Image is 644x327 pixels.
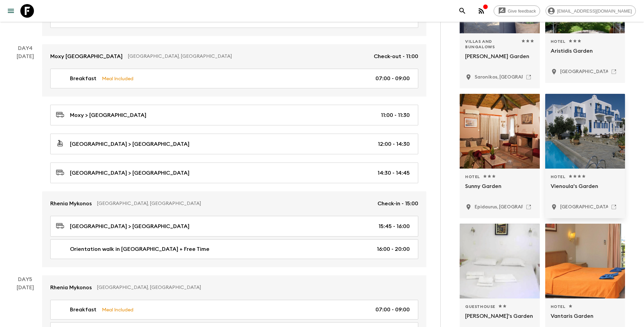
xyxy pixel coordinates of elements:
p: Moxy > [GEOGRAPHIC_DATA] [70,111,146,119]
span: Villas and Bungalows [465,39,518,50]
span: Hotel [551,174,566,179]
p: [GEOGRAPHIC_DATA], [GEOGRAPHIC_DATA] [97,200,372,207]
div: Photo of Anastasia's Garden [460,224,540,298]
p: Breakfast [70,74,96,83]
p: Meal Included [102,306,133,313]
p: [GEOGRAPHIC_DATA] > [GEOGRAPHIC_DATA] [70,169,189,177]
p: Saronikos, Greece [475,74,550,81]
button: search adventures [456,4,469,18]
a: BreakfastMeal Included07:00 - 09:00 [50,69,418,88]
p: Moxy [GEOGRAPHIC_DATA] [50,52,123,61]
p: [PERSON_NAME] Garden [465,52,534,69]
a: Rhenia Mykonos[GEOGRAPHIC_DATA], [GEOGRAPHIC_DATA]Check-in - 15:00 [42,191,426,216]
p: [GEOGRAPHIC_DATA] > [GEOGRAPHIC_DATA] [70,140,189,148]
span: Hotel [551,304,566,309]
p: Rhenia Mykonos [50,283,92,292]
a: Rhenia Mykonos[GEOGRAPHIC_DATA], [GEOGRAPHIC_DATA] [42,275,426,300]
span: Hotel [551,39,566,44]
p: 07:00 - 09:00 [375,74,410,83]
p: 16:00 - 20:00 [377,245,410,253]
a: [GEOGRAPHIC_DATA] > [GEOGRAPHIC_DATA]15:45 - 16:00 [50,216,418,237]
button: menu [4,4,18,18]
p: 12:00 - 14:30 [378,140,410,148]
p: [GEOGRAPHIC_DATA], [GEOGRAPHIC_DATA] [97,284,413,291]
a: Orientation walk in [GEOGRAPHIC_DATA] + Free Time16:00 - 20:00 [50,239,418,259]
p: Check-out - 11:00 [374,52,418,61]
a: Moxy [GEOGRAPHIC_DATA][GEOGRAPHIC_DATA], [GEOGRAPHIC_DATA]Check-out - 11:00 [42,44,426,69]
span: Give feedback [504,8,540,14]
p: Orientation walk in [GEOGRAPHIC_DATA] + Free Time [70,245,209,253]
span: Hotel [465,174,480,179]
p: Aristidis Garden [551,47,620,63]
p: Sunny Garden [465,182,534,199]
p: 14:30 - 14:45 [378,169,410,177]
p: [GEOGRAPHIC_DATA] > [GEOGRAPHIC_DATA] [70,222,189,230]
div: Photo of Sunny Garden [460,94,540,169]
a: BreakfastMeal Included07:00 - 09:00 [50,300,418,320]
span: Guesthouse [465,304,495,309]
a: Moxy > [GEOGRAPHIC_DATA]11:00 - 11:30 [50,105,418,125]
div: Photo of Vantaris Garden [545,224,625,298]
p: 07:00 - 09:00 [375,306,410,314]
p: Vienoula's Garden [551,182,620,199]
span: [EMAIL_ADDRESS][DOMAIN_NAME] [553,8,636,14]
a: Give feedback [494,5,540,16]
p: 15:45 - 16:00 [379,222,410,230]
p: Check-in - 15:00 [378,200,418,208]
a: [GEOGRAPHIC_DATA] > [GEOGRAPHIC_DATA]12:00 - 14:30 [50,134,418,154]
p: Breakfast [70,306,96,314]
div: [DATE] [17,52,34,267]
p: Day 4 [8,44,42,52]
div: [EMAIL_ADDRESS][DOMAIN_NAME] [546,5,636,16]
p: Rhenia Mykonos [50,200,92,208]
p: 11:00 - 11:30 [381,111,410,119]
p: Meal Included [102,75,133,82]
div: Photo of Vienoula's Garden [545,94,625,169]
p: [GEOGRAPHIC_DATA], [GEOGRAPHIC_DATA] [128,53,368,60]
a: [GEOGRAPHIC_DATA] > [GEOGRAPHIC_DATA]14:30 - 14:45 [50,162,418,183]
p: Epidaurus, Greece [475,204,549,210]
p: Day 5 [8,275,42,283]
